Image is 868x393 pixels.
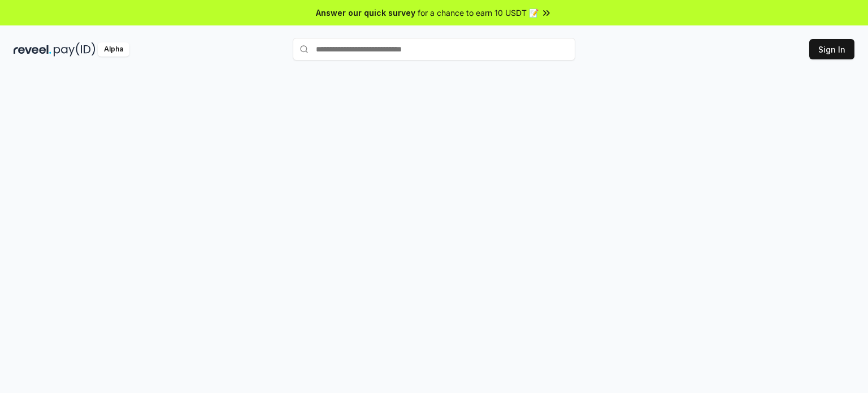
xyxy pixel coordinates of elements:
[98,42,129,57] div: Alpha
[316,7,415,19] span: Answer our quick survey
[14,42,51,57] img: reveel_dark
[54,42,96,57] img: pay_id
[418,7,539,19] span: for a chance to earn 10 USDT 📝
[809,39,854,59] button: Sign In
